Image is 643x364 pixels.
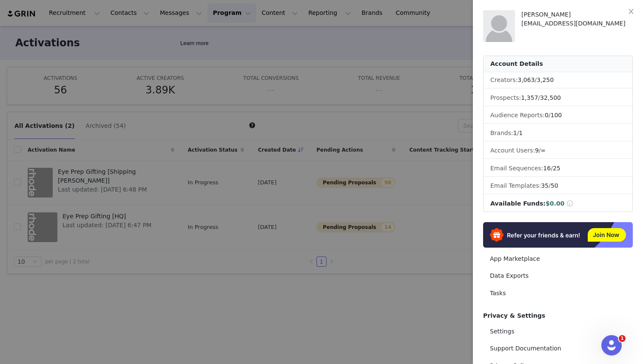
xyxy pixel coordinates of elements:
[537,76,554,83] span: 3,250
[490,200,546,207] span: Available Funds:
[535,147,546,154] span: /
[484,90,632,106] li: Prospects:
[551,182,558,189] span: 50
[546,200,564,207] span: $0.00
[484,143,632,159] li: Account Users:
[483,324,633,339] a: Settings
[483,251,633,267] a: App Marketplace
[553,165,560,172] span: 25
[535,147,539,154] span: 9
[484,178,632,194] li: Email Templates:
[513,130,523,136] span: /
[483,222,633,248] img: Refer & Earn
[513,130,517,136] span: 1
[545,112,549,119] span: 0
[541,182,558,189] span: /
[601,335,622,356] iframe: Intercom live chat
[518,76,535,83] span: 3,063
[484,72,632,88] li: Creators:
[541,147,546,154] span: ∞
[551,112,562,119] span: 100
[519,130,523,136] span: 1
[521,10,633,19] div: [PERSON_NAME]
[483,10,515,42] img: placeholder-profile.jpg
[484,56,632,72] div: Account Details
[543,165,551,172] span: 16
[521,94,561,101] span: /
[628,8,634,15] i: icon: close
[540,94,561,101] span: 32,500
[518,76,554,83] span: /
[484,125,632,141] li: Brands:
[521,94,538,101] span: 1,357
[543,165,560,172] span: /
[483,341,633,356] a: Support Documentation
[484,161,632,177] li: Email Sequences:
[483,312,545,319] span: Privacy & Settings
[619,335,626,342] span: 1
[483,268,633,284] a: Data Exports
[484,107,632,124] li: Audience Reports: /
[541,182,549,189] span: 35
[483,285,633,301] a: Tasks
[521,19,633,28] div: [EMAIL_ADDRESS][DOMAIN_NAME]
